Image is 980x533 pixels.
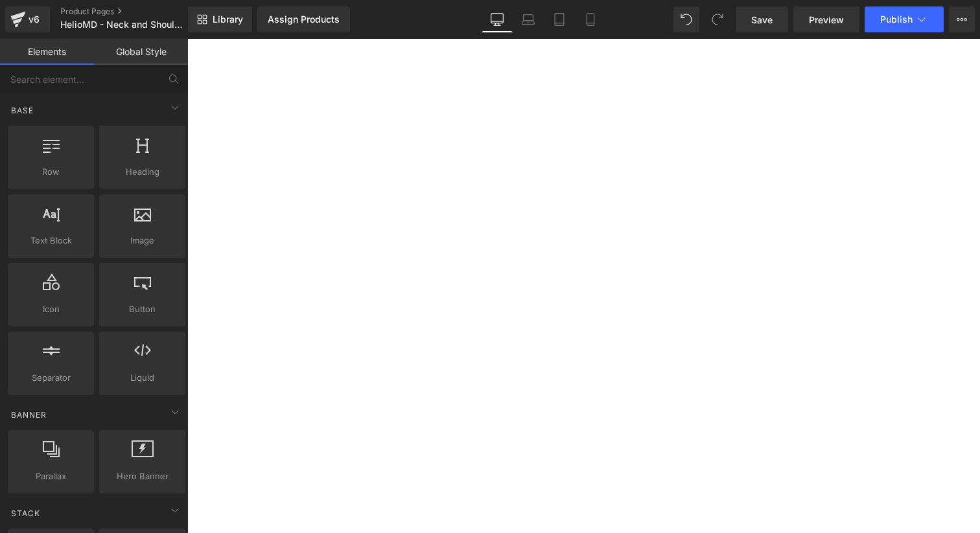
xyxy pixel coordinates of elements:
[94,39,188,65] a: Global Style
[575,6,606,32] a: Mobile
[12,302,90,316] span: Icon
[103,165,181,179] span: Heading
[880,14,913,25] span: Publish
[10,507,41,519] span: Stack
[60,19,185,30] span: HelioMD - Neck and Shoulder Shiatsu Massager
[5,6,50,32] a: v6
[751,13,773,27] span: Save
[103,371,181,385] span: Liquid
[949,6,975,32] button: More
[12,371,90,385] span: Separator
[103,302,181,316] span: Button
[10,104,35,117] span: Base
[793,6,859,32] a: Preview
[103,470,181,483] span: Hero Banner
[12,470,90,483] span: Parallax
[865,6,944,32] button: Publish
[673,6,699,32] button: Undo
[12,165,90,179] span: Row
[103,234,181,247] span: Image
[544,6,575,32] a: Tablet
[188,6,252,32] a: New Library
[268,14,340,25] div: Assign Products
[705,6,730,32] button: Redo
[513,6,544,32] a: Laptop
[26,11,42,28] div: v6
[60,6,209,17] a: Product Pages
[809,13,844,27] span: Preview
[10,409,48,421] span: Banner
[482,6,513,32] a: Desktop
[12,234,90,247] span: Text Block
[213,14,243,25] span: Library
